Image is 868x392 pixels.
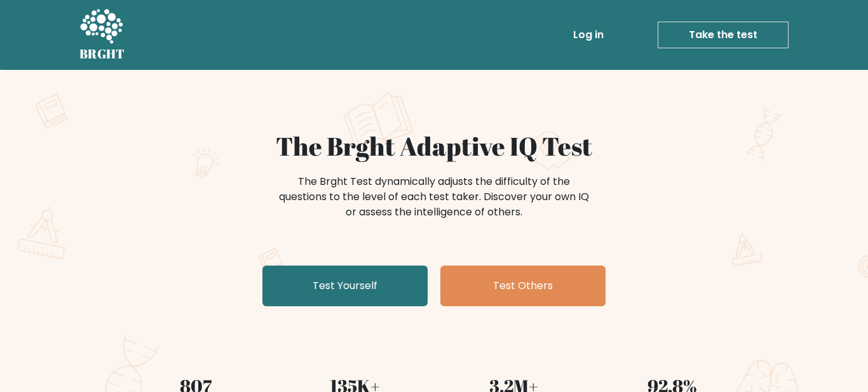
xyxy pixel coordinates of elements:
[275,174,593,220] div: The Brght Test dynamically adjusts the difficulty of the questions to the level of each test take...
[262,266,428,306] a: Test Yourself
[568,22,609,48] a: Log in
[440,266,606,306] a: Test Others
[658,22,789,48] a: Take the test
[79,46,125,62] h5: BRGHT
[124,131,744,161] h1: The Brght Adaptive IQ Test
[79,5,125,65] a: BRGHT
